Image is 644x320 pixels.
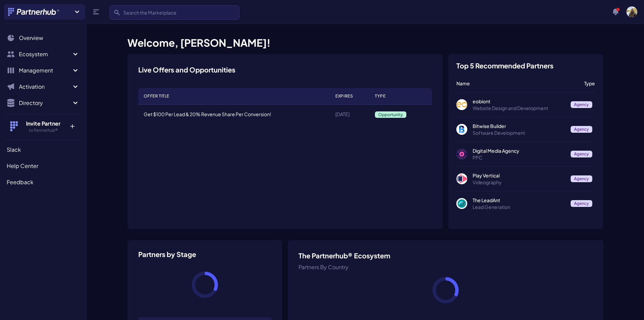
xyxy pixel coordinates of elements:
img: eobiont [456,99,467,110]
h3: The Partnerhub® Ecosystem [299,251,592,260]
button: Invite Partner to Partnerhub® + [4,114,82,138]
p: Website Design and Development [473,105,566,111]
h3: Live Offers and Opportunities [138,65,235,74]
p: The LeadAnt [473,197,566,204]
span: Directory [19,99,71,107]
button: Management [4,64,82,77]
p: eobiont [473,98,566,105]
img: Digital Media Agency [456,149,467,159]
span: Management [19,66,71,74]
button: Ecosystem [4,47,82,61]
img: The LeadAnt [456,198,467,209]
img: user photo [626,6,637,17]
span: Agency [571,175,592,182]
span: Agency [571,151,592,157]
span: Activation [19,83,71,91]
img: Play Vertical [456,173,467,184]
span: Opportunity [375,111,406,118]
p: Lead Generation [473,204,566,210]
a: Feedback [4,175,82,189]
p: Play Vertical [473,172,566,179]
span: Agency [571,101,592,108]
button: Directory [4,96,82,110]
span: Feedback [7,178,33,186]
p: Videography [473,179,566,186]
span: Agency [571,200,592,207]
span: Welcome, [PERSON_NAME]! [127,36,270,49]
h4: Invite Partner [21,120,65,128]
a: Slack [4,143,82,156]
p: Digital Media Agency [473,147,566,154]
span: Agency [571,126,592,133]
th: Offer Title [138,88,330,105]
p: PPC [473,154,566,161]
td: [DATE] [330,105,369,124]
h5: to Partnerhub® [21,128,65,133]
a: Help Center [4,159,82,173]
a: eobiont eobiont Website Design and Development Agency [456,98,595,111]
span: Help Center [7,162,38,170]
span: Overview [19,34,43,42]
a: Play Vertical Play Vertical Videography Agency [456,172,595,186]
a: The LeadAnt The LeadAnt Lead Generation Agency [456,197,595,210]
span: Partners By Country [299,263,349,271]
a: Overview [4,31,82,45]
p: Name [456,80,579,87]
span: Ecosystem [19,50,71,58]
button: Activation [4,80,82,93]
p: Bitwise Builder [473,123,566,129]
a: Digital Media Agency Digital Media Agency PPC Agency [456,147,595,161]
p: + [65,120,79,130]
h3: Top 5 Recommended Partners [456,62,553,69]
p: Software Development [473,129,566,136]
input: Search the Marketplace [110,5,239,20]
a: Get $100 Per Lead & 20% Revenue Share Per Conversion! [144,111,271,117]
img: Bitwise Builder [456,124,467,135]
th: Expires [330,88,369,105]
span: Slack [7,146,21,154]
img: Partnerhub® Logo [8,8,60,16]
h3: Partners by Stage [138,251,272,258]
a: Bitwise Builder Bitwise Builder Software Development Agency [456,123,595,136]
p: Type [584,80,595,87]
th: Type [369,88,432,105]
